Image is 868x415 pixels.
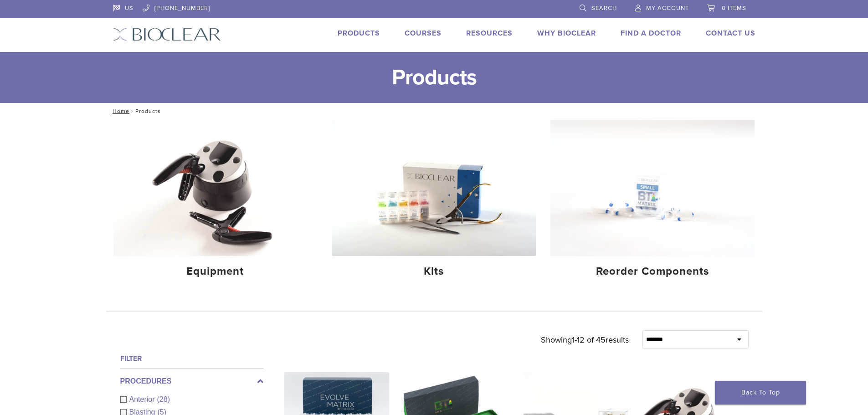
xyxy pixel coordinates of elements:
[706,29,755,38] a: Contact Us
[113,120,318,286] a: Equipment
[558,263,747,280] h4: Reorder Components
[121,263,310,280] h4: Equipment
[621,29,681,38] a: Find A Doctor
[537,29,596,38] a: Why Bioclear
[722,5,746,12] span: 0 items
[113,120,318,256] img: Equipment
[405,29,442,38] a: Courses
[339,263,529,280] h4: Kits
[332,120,536,256] img: Kits
[120,353,263,364] h4: Filter
[332,120,536,286] a: Kits
[110,108,129,114] a: Home
[157,395,170,403] span: (28)
[715,381,806,405] a: Back To Top
[466,29,513,38] a: Resources
[106,103,762,119] nav: Products
[113,28,221,41] img: Bioclear
[550,120,755,286] a: Reorder Components
[591,5,617,12] span: Search
[646,5,689,12] span: My Account
[338,29,380,38] a: Products
[129,395,157,403] span: Anterior
[550,120,755,256] img: Reorder Components
[129,109,135,113] span: /
[120,376,263,387] label: Procedures
[541,330,629,349] p: Showing results
[572,335,606,345] span: 1-12 of 45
